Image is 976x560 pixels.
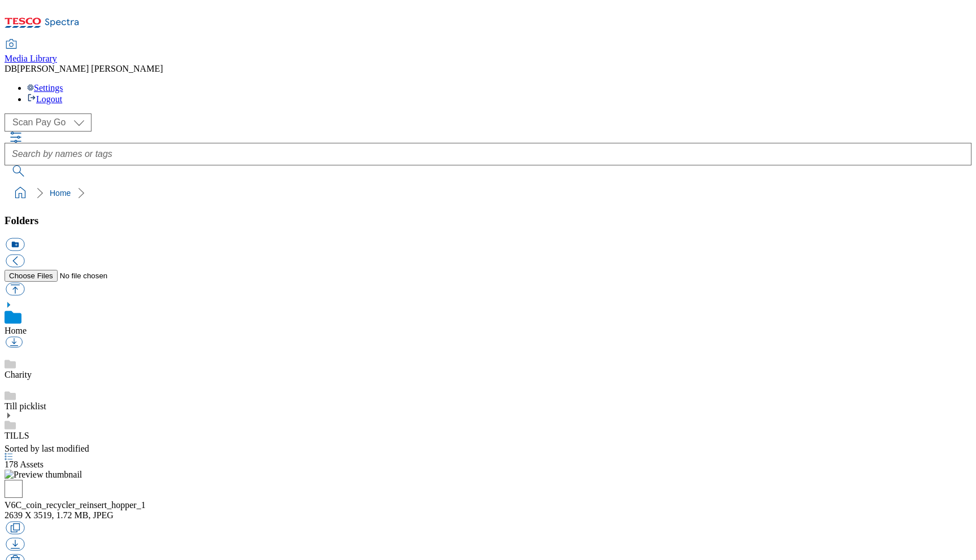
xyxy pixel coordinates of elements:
[5,460,20,469] span: 178
[5,460,43,469] span: Assets
[50,189,71,198] a: Home
[5,182,971,204] nav: breadcrumb
[17,64,163,73] span: [PERSON_NAME] [PERSON_NAME]
[5,143,971,165] input: Search by names or tags
[5,370,32,379] a: Charity
[5,54,57,63] span: Media Library
[5,431,29,440] a: TILLS
[27,83,63,93] a: Settings
[5,401,46,411] a: Till picklist
[5,40,57,64] a: Media Library
[11,184,29,202] a: home
[5,500,971,510] div: V6C_coin_recycler_reinsert_hopper_1
[5,64,17,73] span: DB
[5,215,971,227] h3: Folders
[5,444,89,453] span: Sorted by last modified
[5,470,82,480] img: Preview thumbnail
[5,510,971,520] div: 2639 X 3519, 1.72 MB, JPEG
[5,326,27,335] a: Home
[27,94,62,104] a: Logout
